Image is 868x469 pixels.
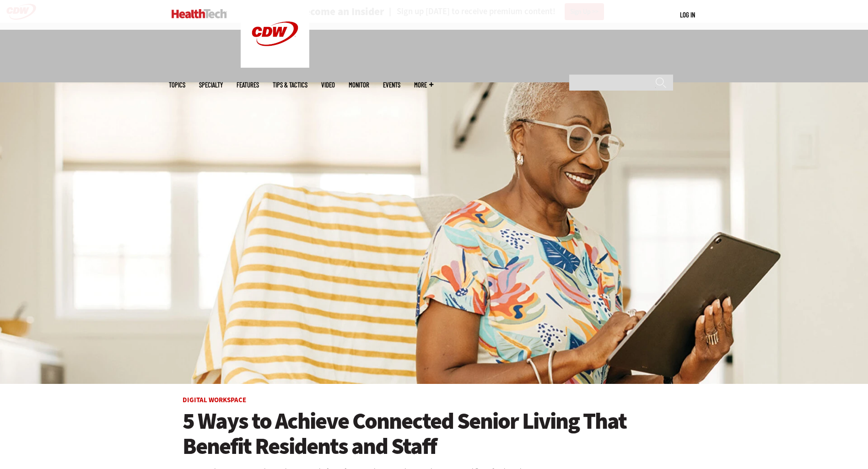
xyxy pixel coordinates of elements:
a: 5 Ways to Achieve Connected Senior Living That Benefit Residents and Staff [183,409,686,459]
span: More [414,81,433,88]
a: MonITor [349,81,369,88]
a: Events [383,81,400,88]
a: Digital Workspace [183,395,246,404]
a: Features [237,81,259,88]
a: CDW [241,60,309,70]
a: Log in [680,11,695,19]
img: Home [172,9,227,18]
span: Specialty [199,81,223,88]
div: User menu [680,10,695,20]
span: Topics [169,81,185,88]
a: Tips & Tactics [273,81,307,88]
a: Video [321,81,335,88]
